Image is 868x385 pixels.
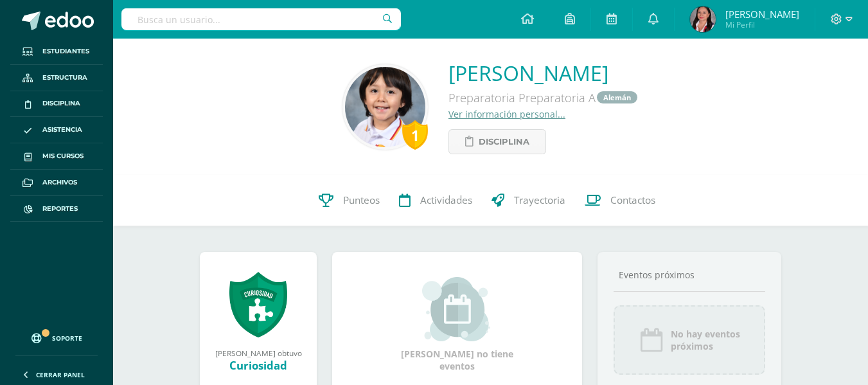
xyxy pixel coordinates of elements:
a: Trayectoria [482,175,575,226]
div: [PERSON_NAME] obtuvo [213,348,304,358]
a: Alemán [597,91,637,103]
a: Soporte [15,321,98,352]
span: Punteos [343,194,380,208]
a: Asistencia [10,117,103,143]
a: Actividades [389,175,482,226]
a: Mis cursos [10,143,103,170]
a: [PERSON_NAME] [448,59,639,87]
a: Punteos [309,175,389,226]
img: 2e0564dad7c20487062495994ff8247f.png [345,67,425,147]
a: Archivos [10,170,103,196]
input: Busca un usuario... [121,8,401,30]
span: Asistencia [42,125,82,135]
a: Disciplina [10,91,103,118]
span: Mi Perfil [725,19,799,30]
a: Disciplina [448,129,546,154]
img: 316256233fc5d05bd520c6ab6e96bb4a.png [690,6,716,32]
div: [PERSON_NAME] no tiene eventos [393,277,522,372]
span: Disciplina [479,130,529,154]
div: Preparatoria Preparatoria A [448,87,639,108]
span: Soporte [52,334,82,343]
span: [PERSON_NAME] [725,8,799,21]
span: No hay eventos próximos [671,328,740,352]
img: event_icon.png [639,327,664,353]
a: Estructura [10,65,103,91]
span: Mis cursos [42,151,84,161]
span: Estudiantes [42,46,89,57]
div: Eventos próximos [614,269,765,281]
span: Contactos [610,194,655,208]
div: Curiosidad [213,358,304,373]
span: Archivos [42,177,77,188]
a: Contactos [575,175,665,226]
span: Estructura [42,73,87,83]
a: Reportes [10,196,103,222]
a: Ver información personal... [448,108,565,120]
span: Trayectoria [514,194,565,208]
img: event_small.png [422,277,492,341]
span: Actividades [420,194,472,208]
span: Disciplina [42,98,80,109]
a: Estudiantes [10,39,103,65]
div: 1 [402,120,428,150]
span: Cerrar panel [36,370,85,379]
span: Reportes [42,204,78,214]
